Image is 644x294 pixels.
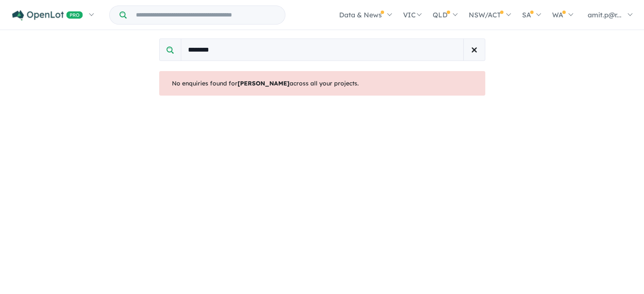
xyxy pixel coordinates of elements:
input: Try estate name, suburb, builder or developer [128,6,283,24]
input: Search buyers by name/email [181,38,464,61]
span: amit.p@r... [588,11,622,19]
img: Openlot PRO Logo White [12,10,83,21]
p: No enquiries found for across all your projects. [159,71,485,96]
b: [PERSON_NAME] [238,80,290,87]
